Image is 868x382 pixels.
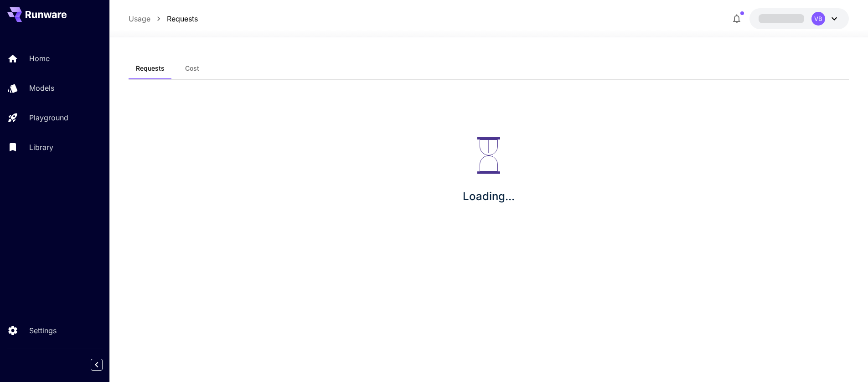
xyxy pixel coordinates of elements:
p: Settings [29,325,57,336]
nav: breadcrumb [129,13,198,24]
p: Loading... [463,188,515,205]
div: Collapse sidebar [98,356,109,373]
span: Cost [185,64,199,72]
button: VB [749,8,849,29]
a: Usage [129,13,150,24]
span: Requests [136,64,165,72]
button: Collapse sidebar [91,359,103,371]
p: Home [29,53,50,64]
div: VB [811,12,825,26]
a: Requests [167,13,198,24]
p: Library [29,142,53,153]
p: Playground [29,112,68,123]
p: Models [29,83,54,93]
